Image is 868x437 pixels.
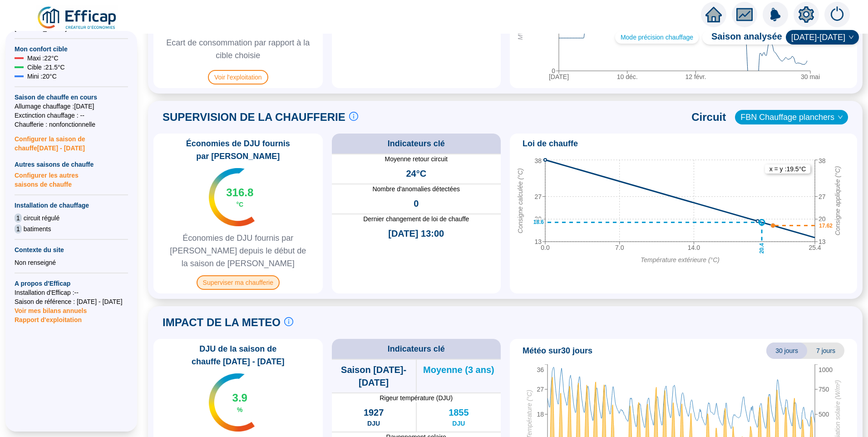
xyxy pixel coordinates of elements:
span: Moyenne retour circuit [332,154,501,164]
tspan: 36 [537,366,544,373]
span: info-circle [284,317,293,326]
span: Rapport d'exploitation [15,315,128,324]
tspan: [DATE] [549,73,569,80]
span: Configurer les autres saisons de chauffe [15,169,128,189]
span: Indicateurs clé [388,343,445,355]
tspan: 12 févr. [685,73,706,80]
span: Exctinction chauffage : -- [15,111,128,120]
span: Dernier changement de loi de chauffe [332,214,501,223]
tspan: 20 [819,216,826,223]
span: Économies de DJU fournis par [PERSON_NAME] [157,137,319,163]
img: alerts [763,2,788,27]
span: Saison de chauffe en cours [15,93,128,102]
span: Moyenne (3 ans) [423,363,494,376]
span: [DATE] 13:00 [388,227,444,240]
span: Saison de référence : [DATE] - [DATE] [15,297,128,306]
span: Météo sur 30 jours [523,344,592,357]
tspan: Consigne appliquée (°C) [834,166,841,236]
text: 18.6 [533,219,544,226]
span: Configurer la saison de chauffe [DATE] - [DATE] [15,129,128,153]
img: alerts [824,2,850,27]
span: Rigeur température (DJU) [332,393,501,402]
span: FBN Chauffage planchers [740,110,843,124]
tspan: 25.4 [809,244,821,251]
text: 20.4 [759,243,765,254]
tspan: 13 [819,238,826,245]
img: efficap energie logo [36,5,118,31]
span: 1 [15,214,22,223]
span: Saison [DATE]-[DATE] [332,363,416,389]
span: fund [736,6,753,23]
span: 7 jours [807,343,844,359]
span: 1855 [449,406,469,419]
span: A propos d'Efficap [15,279,128,288]
span: Installation de chauffage [15,201,128,210]
tspan: 0.0 [541,244,550,251]
span: Circuit [691,110,726,124]
span: Contexte du site [15,245,128,254]
div: Mode précision chauffage [615,31,699,44]
img: indicateur températures [209,168,255,226]
span: Chaufferie : non fonctionnelle [15,120,128,129]
span: Installation d'Efficap : -- [15,288,128,297]
text: x = y : 19.5 °C [769,165,806,173]
span: Loi de chauffe [523,137,578,150]
span: SUPERVISION DE LA CHAUFFERIE [163,110,345,124]
span: 1927 [364,406,384,419]
span: info-circle [349,112,358,121]
tspan: 13 [534,238,542,245]
tspan: 500 [819,411,829,418]
tspan: 27 [537,386,544,393]
span: circuit régulé [24,214,59,223]
text: 17.62 [819,223,833,229]
span: DJU de la saison de chauffe [DATE] - [DATE] [157,343,319,368]
tspan: 30 mai [801,73,820,80]
span: 0 [414,197,419,210]
span: Mon confort cible [15,45,128,54]
img: indicateur températures [209,373,255,432]
span: 316.8 [226,185,253,200]
span: DJU [452,419,465,428]
span: Mini : 20 °C [27,72,57,81]
span: Saison analysée [702,30,782,45]
tspan: Température extérieure (°C) [641,256,720,263]
tspan: 27 [534,193,542,200]
span: setting [798,6,814,23]
span: Allumage chauffage : [DATE] [15,102,128,111]
span: Superviser ma chaufferie [197,275,280,290]
span: DJU [367,419,380,428]
tspan: 14.0 [688,244,700,251]
span: Autres saisons de chauffe [15,160,128,169]
tspan: 27 [819,193,826,200]
span: down [838,114,843,120]
span: 3.9 [232,391,247,405]
span: 1 [15,224,22,233]
tspan: 10 déc. [617,73,638,80]
span: IMPACT DE LA METEO [163,315,281,330]
tspan: 7.0 [615,244,624,251]
span: Voir l'exploitation [208,70,268,84]
span: down [848,35,854,40]
span: Nombre d'anomalies détectées [332,184,501,194]
tspan: MWh/DJU [517,10,524,40]
tspan: 38 [819,157,826,164]
tspan: 0 [552,67,555,74]
tspan: Consigne calculée (°C) [517,169,524,233]
span: 24°C [406,167,426,180]
span: home [705,6,722,23]
span: Ecart de consommation par rapport à la cible choisie [157,36,319,62]
span: % [237,405,242,414]
span: 2024-2025 [791,30,853,44]
span: Indicateurs clé [388,137,445,150]
span: 30 jours [766,343,807,359]
tspan: 1000 [819,366,833,373]
span: °C [236,200,243,209]
span: Maxi : 22 °C [27,54,59,63]
tspan: 20 [534,216,542,223]
span: Voir mes bilans annuels [15,302,87,314]
tspan: 750 [819,386,829,393]
div: Non renseigné [15,258,128,267]
span: Économies de DJU fournis par [PERSON_NAME] depuis le début de la saison de [PERSON_NAME] [157,232,319,270]
tspan: 18 [537,411,544,418]
span: batiments [24,224,51,233]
